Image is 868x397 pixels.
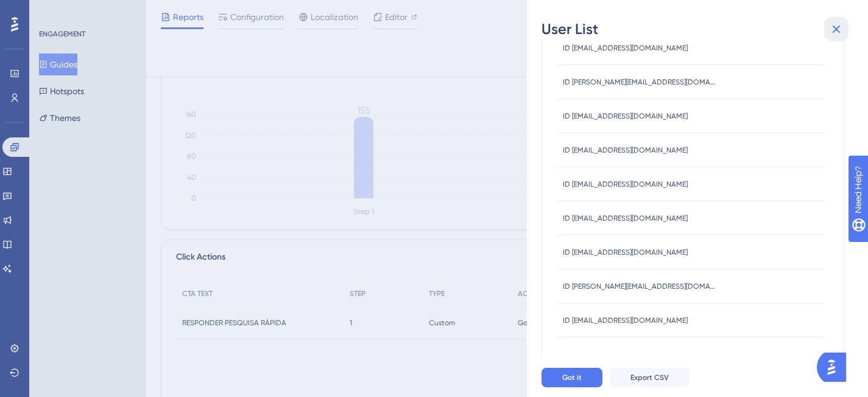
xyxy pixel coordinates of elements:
[630,373,669,382] span: Export CSV
[563,43,688,53] span: ID [EMAIL_ADDRESS][DOMAIN_NAME]
[563,213,688,223] span: ID [EMAIL_ADDRESS][DOMAIN_NAME]
[563,179,688,189] span: ID [EMAIL_ADDRESS][DOMAIN_NAME]
[610,368,690,387] button: Export CSV
[563,247,688,257] span: ID [EMAIL_ADDRESS][DOMAIN_NAME]
[542,19,853,39] div: User List
[563,316,688,325] span: ID [EMAIL_ADDRESS][DOMAIN_NAME]
[562,373,582,382] span: Got it
[563,145,688,155] span: ID [EMAIL_ADDRESS][DOMAIN_NAME]
[817,349,853,385] iframe: UserGuiding AI Assistant Launcher
[563,111,688,121] span: ID [EMAIL_ADDRESS][DOMAIN_NAME]
[542,368,602,387] button: Got it
[29,3,76,18] span: Need Help?
[563,281,715,291] span: ID [PERSON_NAME][EMAIL_ADDRESS][DOMAIN_NAME]
[563,77,715,87] span: ID [PERSON_NAME][EMAIL_ADDRESS][DOMAIN_NAME]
